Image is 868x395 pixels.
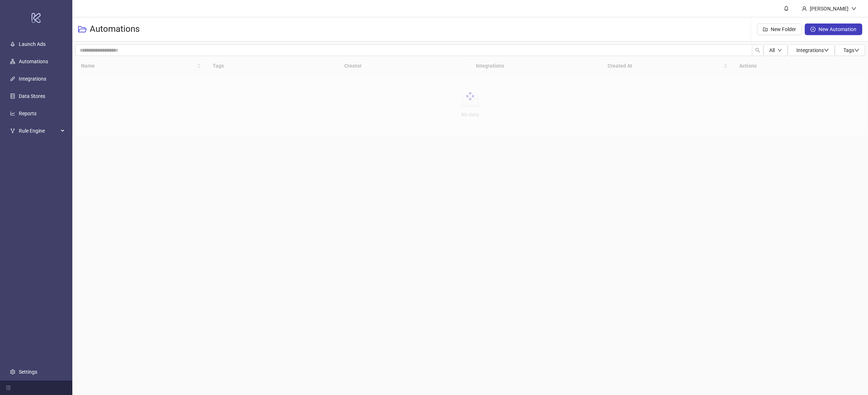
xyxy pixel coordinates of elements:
span: user [802,6,807,11]
h3: Automations [90,23,140,35]
a: Launch Ads [19,41,46,47]
div: [PERSON_NAME] [807,5,851,13]
span: All [769,47,775,53]
span: search [755,48,760,53]
button: Alldown [763,44,788,56]
a: Reports [19,111,37,116]
span: folder-open [78,25,87,34]
button: New Folder [757,23,802,35]
a: Automations [19,59,48,64]
span: bell [784,6,789,11]
span: Rule Engine [19,124,59,138]
a: Settings [19,369,37,375]
span: plus-circle [810,27,816,32]
span: Tags [843,47,859,53]
span: down [851,6,856,11]
span: down [824,48,829,53]
span: down [854,48,859,53]
span: menu-fold [6,385,11,390]
button: New Automation [805,23,862,35]
a: Data Stores [19,93,45,99]
span: New Automation [818,26,856,32]
button: Integrationsdown [788,44,835,56]
span: Integrations [796,47,829,53]
button: Tagsdown [835,44,865,56]
a: Integrations [19,76,46,82]
span: folder-add [763,27,768,32]
span: fork [10,128,15,133]
span: down [778,48,782,52]
span: New Folder [771,26,796,32]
